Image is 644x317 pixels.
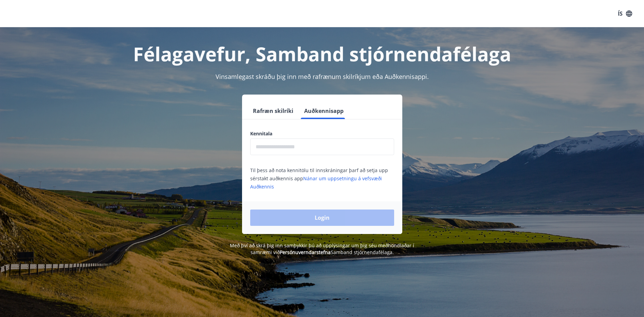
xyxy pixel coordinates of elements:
button: ÍS [614,7,636,20]
label: Kennitala [250,130,394,137]
button: Auðkennisapp [301,103,346,119]
h1: Félagavefur, Samband stjórnendafélaga [86,41,558,67]
a: Persónuverndarstefna [280,249,331,255]
span: Með því að skrá þig inn samþykkir þú að upplýsingar um þig séu meðhöndlaðar í samræmi við Samband... [230,242,414,255]
span: Til þess að nota kennitölu til innskráningar þarf að setja upp sérstakt auðkennis app [250,167,388,190]
button: Rafræn skilríki [250,103,296,119]
span: Vinsamlegast skráðu þig inn með rafrænum skilríkjum eða Auðkennisappi. [216,72,429,81]
a: Nánar um uppsetningu á vefsvæði Auðkennis [250,175,382,190]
